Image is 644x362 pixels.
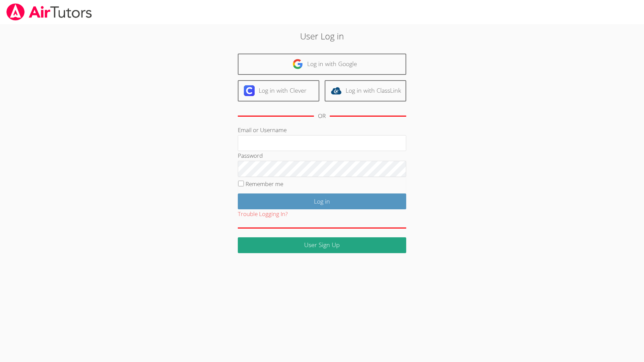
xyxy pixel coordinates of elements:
[244,85,255,96] img: clever-logo-6eab21bc6e7a338710f1a6ff85c0baf02591cd810cc4098c63d3a4b26e2feb20.svg
[238,209,288,219] button: Trouble Logging In?
[148,30,496,42] h2: User Log in
[292,59,303,69] img: google-logo-50288ca7cdecda66e5e0955fdab243c47b7ad437acaf1139b6f446037453330a.svg
[238,80,319,101] a: Log in with Clever
[325,80,406,101] a: Log in with ClassLink
[6,3,93,21] img: airtutors_banner-c4298cdbf04f3fff15de1276eac7730deb9818008684d7c2e4769d2f7ddbe033.png
[238,126,287,134] label: Email or Username
[246,180,283,188] label: Remember me
[331,85,342,96] img: classlink-logo-d6bb404cc1216ec64c9a2012d9dc4662098be43eaf13dc465df04b49fa7ab582.svg
[238,237,406,253] a: User Sign Up
[238,193,406,209] input: Log in
[318,111,326,121] div: OR
[238,54,406,75] a: Log in with Google
[238,152,263,159] label: Password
